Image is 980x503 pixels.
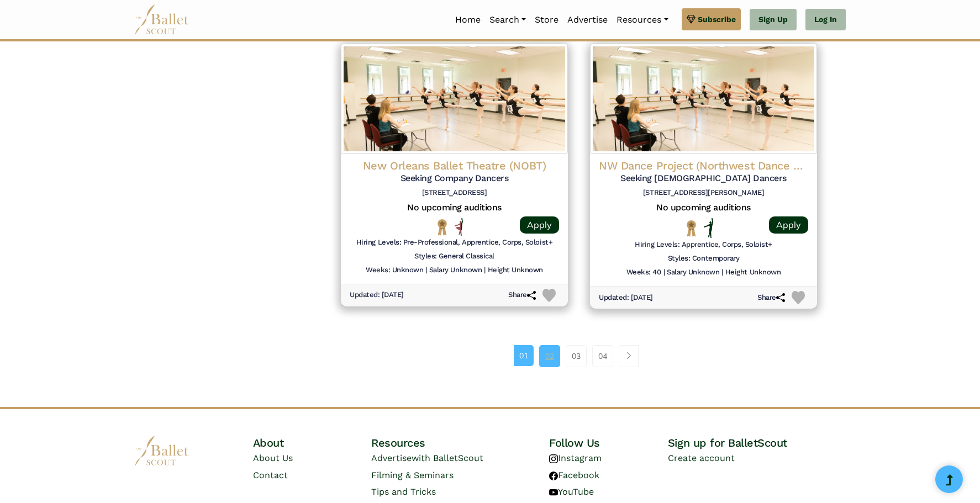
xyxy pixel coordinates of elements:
[412,453,483,463] span: with BalletScout
[635,240,772,250] h6: Hiring Levels: Apprentice, Corps, Soloist+
[414,252,494,261] h6: Styles: General Classical
[350,290,404,300] h6: Updated: [DATE]
[805,9,846,31] a: Log In
[371,486,436,497] a: Tips and Tricks
[253,436,372,450] h4: About
[350,188,559,198] h6: [STREET_ADDRESS]
[563,8,612,31] a: Advertise
[668,453,735,463] a: Create account
[721,268,723,277] h6: |
[663,268,665,277] h6: |
[539,345,560,367] a: 02
[725,268,781,277] h6: Height Unknown
[549,454,558,463] img: instagram logo
[549,453,602,463] a: Instagram
[549,486,594,497] a: YouTube
[704,218,714,238] img: Flat
[514,345,645,367] nav: Page navigation example
[599,158,808,173] h4: NW Dance Project (Northwest Dance Project)
[371,436,549,450] h4: Resources
[668,436,846,450] h4: Sign up for BalletScout
[253,453,293,463] a: About Us
[520,216,559,234] a: Apply
[549,472,558,480] img: facebook logo
[566,345,587,367] a: 03
[750,9,797,31] a: Sign Up
[542,289,556,302] img: Heart
[134,436,189,466] img: logo
[612,8,672,31] a: Resources
[451,8,485,31] a: Home
[549,488,558,497] img: youtube logo
[371,453,483,463] a: Advertisewith BalletScout
[682,8,741,30] a: Subscribe
[435,219,449,236] img: National
[371,470,454,480] a: Filming & Seminars
[698,13,736,25] span: Subscribe
[626,268,661,277] h6: Weeks: 40
[757,293,785,303] h6: Share
[668,254,739,263] h6: Styles: Contemporary
[508,290,536,300] h6: Share
[687,13,696,25] img: gem.svg
[356,238,552,247] h6: Hiring Levels: Pre-Professional, Apprentice, Corps, Soloist+
[484,266,486,275] h6: |
[599,188,808,198] h6: [STREET_ADDRESS][PERSON_NAME]
[549,470,599,480] a: Facebook
[792,291,805,304] img: Heart
[350,158,559,173] h4: New Orleans Ballet Theatre (NOBT)
[485,8,530,31] a: Search
[599,173,808,184] h5: Seeking [DEMOGRAPHIC_DATA] Dancers
[514,345,534,366] a: 01
[341,44,568,154] img: Logo
[599,202,808,214] h5: No upcoming auditions
[592,345,613,367] a: 04
[429,266,482,275] h6: Salary Unknown
[366,266,423,275] h6: Weeks: Unknown
[590,44,817,154] img: Logo
[350,173,559,184] h5: Seeking Company Dancers
[530,8,563,31] a: Store
[599,293,653,303] h6: Updated: [DATE]
[455,218,463,236] img: All
[769,216,808,234] a: Apply
[684,220,698,237] img: National
[488,266,543,275] h6: Height Unknown
[549,436,668,450] h4: Follow Us
[667,268,719,277] h6: Salary Unknown
[350,202,559,214] h5: No upcoming auditions
[253,470,288,480] a: Contact
[425,266,427,275] h6: |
